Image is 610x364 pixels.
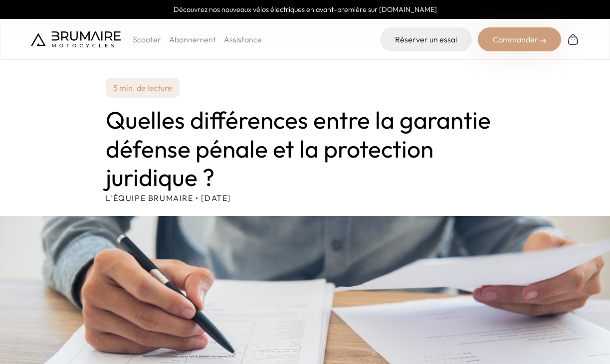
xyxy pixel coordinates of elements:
p: Scooter [133,33,161,45]
p: L'équipe Brumaire • [DATE] [106,192,505,204]
a: Réserver un essai [380,27,472,51]
img: Panier [567,33,579,45]
h1: Quelles différences entre la garantie défense pénale et la protection juridique ? [106,106,505,192]
img: right-arrow-2.png [540,38,546,44]
img: Brumaire Motocycles [31,31,121,47]
div: Commander [478,27,561,51]
a: Abonnement [169,34,216,44]
a: Assistance [224,34,262,44]
p: 5 min. de lecture [106,78,180,98]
